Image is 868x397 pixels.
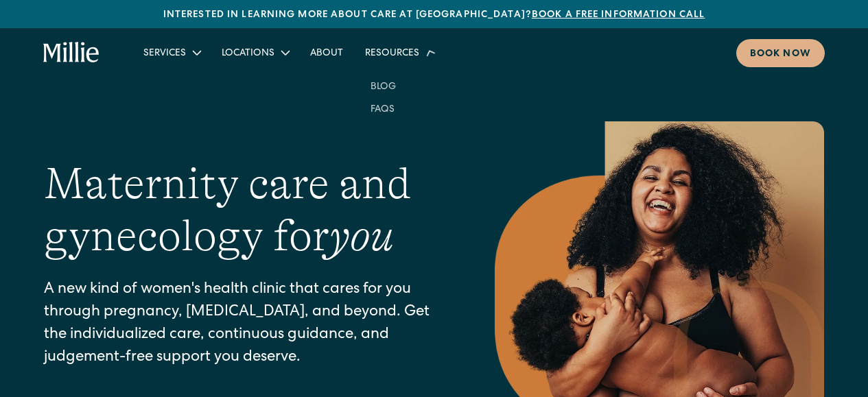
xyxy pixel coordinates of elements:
[736,39,825,67] a: Book now
[750,47,811,62] div: Book now
[211,41,299,64] div: Locations
[532,10,705,20] a: Book a free information call
[43,42,99,64] a: home
[222,47,274,61] div: Locations
[44,279,440,370] p: A new kind of women's health clinic that cares for you through pregnancy, [MEDICAL_DATA], and bey...
[365,47,419,61] div: Resources
[132,41,211,64] div: Services
[329,211,394,261] em: you
[354,41,444,64] div: Resources
[143,47,186,61] div: Services
[354,64,444,131] nav: Resources
[44,158,440,263] h1: Maternity care and gynecology for
[299,41,354,64] a: About
[360,97,406,120] a: FAQs
[360,75,407,97] a: Blog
